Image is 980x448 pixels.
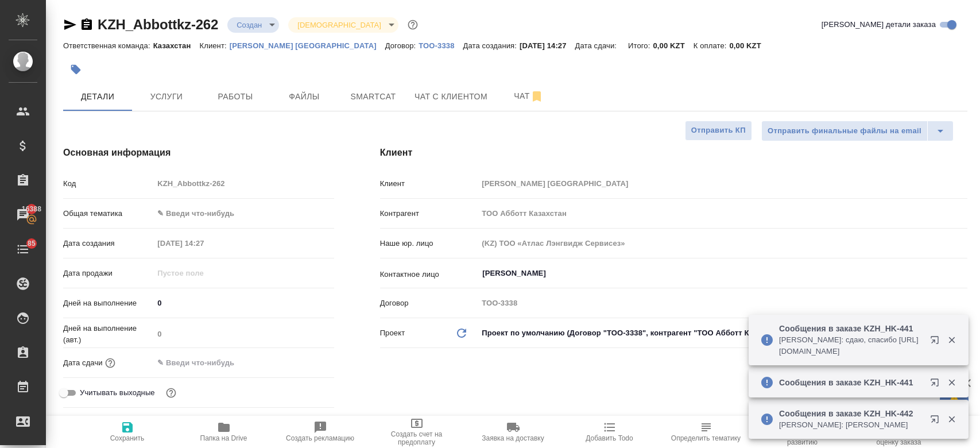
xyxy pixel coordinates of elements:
input: Пустое поле [478,235,967,252]
button: Определить тематику [658,416,754,448]
h4: Основная информация [63,146,334,160]
div: ✎ Введи что-нибудь [157,208,320,219]
p: [PERSON_NAME] [GEOGRAPHIC_DATA] [230,41,385,50]
a: 16388 [3,200,43,229]
p: [DATE] 14:27 [520,41,575,50]
span: Smartcat [346,90,401,104]
p: Дата создания [63,238,153,249]
a: [PERSON_NAME] [GEOGRAPHIC_DATA] [230,40,385,50]
input: Пустое поле [153,175,334,192]
button: Скопировать ссылку для ЯМессенджера [63,18,77,32]
button: Открыть в новой вкладке [923,371,951,399]
p: Клиент: [199,41,229,50]
input: ✎ Введи что-нибудь [153,295,334,311]
p: Проект [380,327,405,339]
div: Создан [227,17,279,33]
p: Дней на выполнение (авт.) [63,323,153,346]
p: Сообщения в заказе KZH_HK-441 [779,377,923,388]
button: Доп статусы указывают на важность/срочность заказа [405,17,420,32]
span: [PERSON_NAME] детали заказа [822,19,936,30]
svg: Отписаться [530,90,544,103]
button: Создан [233,20,265,30]
p: [PERSON_NAME]: [PERSON_NAME] [779,419,923,431]
input: Пустое поле [478,175,967,192]
button: Отправить КП [685,121,752,141]
p: Казахстан [153,41,200,50]
p: Договор: [385,41,419,50]
span: Отправить КП [691,124,746,137]
p: Дата сдачи: [575,41,619,50]
input: ✎ Введи что-нибудь [153,354,254,371]
input: Пустое поле [153,265,254,281]
p: Дата создания: [463,41,520,50]
p: Наше юр. лицо [380,238,478,249]
button: Скопировать ссылку [80,18,94,32]
button: Открыть в новой вкладке [923,329,951,356]
p: Ответственная команда: [63,41,153,50]
span: Отправить финальные файлы на email [768,125,921,138]
span: Определить тематику [671,434,741,442]
span: Чат с клиентом [415,90,487,104]
span: Заявка на доставку [482,434,544,442]
p: ТОО-3338 [419,41,463,50]
span: Создать рекламацию [286,434,354,442]
button: Закрыть [940,335,963,345]
div: ✎ Введи что-нибудь [153,204,334,223]
button: Закрыть [940,414,963,424]
a: ТОО-3338 [419,40,463,50]
button: Закрыть [940,377,963,388]
span: Услуги [139,90,194,104]
span: Детали [70,90,125,104]
h4: Клиент [380,146,967,160]
span: Файлы [277,90,332,104]
input: Пустое поле [153,235,254,252]
p: Контрагент [380,208,478,219]
div: Создан [288,17,398,33]
button: Выбери, если сб и вс нужно считать рабочими днями для выполнения заказа. [164,385,179,400]
p: 0,00 KZT [653,41,693,50]
span: 85 [21,238,42,249]
span: Папка на Drive [200,434,247,442]
input: Пустое поле [478,205,967,222]
button: Папка на Drive [176,416,272,448]
input: Пустое поле [478,295,967,311]
p: Дата продажи [63,268,153,279]
button: Создать рекламацию [272,416,369,448]
p: Общая тематика [63,208,153,219]
p: Дней на выполнение [63,298,153,309]
p: Контактное лицо [380,269,478,280]
p: К оплате: [694,41,730,50]
div: split button [761,121,954,141]
button: Добавить Todo [561,416,658,448]
p: Сообщения в заказе KZH_HK-441 [779,323,923,334]
p: Договор [380,298,478,309]
p: 0,00 KZT [729,41,769,50]
button: Отправить финальные файлы на email [761,121,928,141]
div: Проект по умолчанию (Договор "ТОО-3338", контрагент "ТОО Абботт Казахстан") [478,323,967,343]
span: Создать счет на предоплату [375,430,458,446]
span: Учитывать выходные [80,387,155,399]
button: Если добавить услуги и заполнить их объемом, то дата рассчитается автоматически [103,356,118,370]
button: [DEMOGRAPHIC_DATA] [294,20,384,30]
span: Добавить Todo [586,434,633,442]
button: Создать счет на предоплату [369,416,465,448]
button: Открыть в новой вкладке [923,408,951,435]
button: Сохранить [79,416,176,448]
p: Код [63,178,153,190]
p: Сообщения в заказе KZH_HK-442 [779,408,923,419]
span: Сохранить [110,434,145,442]
a: KZH_Abbottkz-262 [98,17,218,32]
input: Пустое поле [153,326,334,342]
p: [PERSON_NAME]: сдаю, спасибо [URL][DOMAIN_NAME] [779,334,923,357]
p: Дата сдачи [63,357,103,369]
p: Итого: [628,41,653,50]
span: Работы [208,90,263,104]
button: Добавить тэг [63,57,88,82]
span: Чат [501,89,556,103]
span: 16388 [15,203,48,215]
p: Клиент [380,178,478,190]
a: 85 [3,235,43,264]
button: Заявка на доставку [465,416,561,448]
button: Open [961,272,963,275]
